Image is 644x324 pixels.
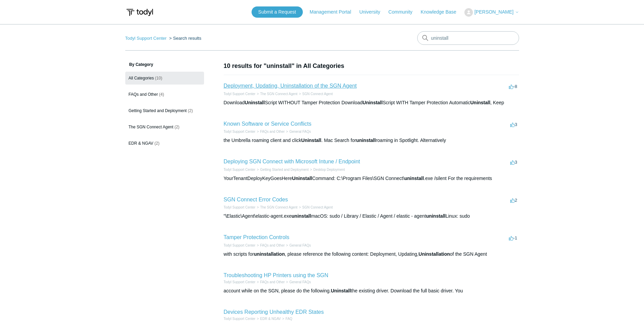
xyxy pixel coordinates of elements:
a: FAQs and Other [260,280,284,284]
li: Desktop Deployment [309,167,345,172]
li: General FAQs [285,243,311,248]
a: SGN Connect Agent [302,92,333,96]
a: Todyl Support Center [224,130,256,133]
span: The SGN Connect Agent [129,125,173,129]
span: (2) [174,125,180,129]
a: EDR & NGAV (2) [125,137,204,150]
li: EDR & NGAV [255,316,281,321]
a: Todyl Support Center [224,92,256,96]
em: Uninstall [292,176,312,181]
li: General FAQs [285,129,311,134]
span: (2) [154,141,160,146]
a: Getting Started and Deployment (2) [125,104,204,117]
li: Todyl Support Center [224,280,256,285]
a: General FAQs [289,280,311,284]
a: University [359,8,387,16]
a: Known Software or Service Conflicts [224,121,312,127]
li: Todyl Support Center [224,316,256,321]
a: Desktop Deployment [313,168,345,172]
span: (4) [159,92,164,97]
em: Uninstall [470,100,490,105]
div: the Umbrella roaming client and click . Mac Search for roaming in Spotlight. Alternatively [224,137,519,144]
a: FAQs and Other [260,130,284,133]
span: FAQs and Other [129,92,158,97]
li: Todyl Support Center [224,91,256,96]
a: All Categories (10) [125,72,204,85]
span: (2) [188,108,193,113]
a: Deployment, Updating, Uninstallation of the SGN Agent [224,83,357,89]
em: Uninstall [245,100,265,105]
li: Todyl Support Center [125,36,168,41]
a: FAQs and Other [260,244,284,247]
input: Search [417,31,519,45]
a: EDR & NGAV [260,317,281,321]
a: Troubleshooting HP Printers using the SGN [224,272,329,278]
li: Todyl Support Center [224,243,256,248]
a: Todyl Support Center [224,168,256,172]
li: Search results [168,36,201,41]
em: uninstall [356,138,376,143]
em: Uninstallation [419,251,450,257]
h1: 10 results for "uninstall" in All Categories [224,61,519,71]
div: account while on the SGN, please do the following. the existing driver. Download the full basic d... [224,287,519,294]
li: The SGN Connect Agent [255,91,297,96]
a: FAQ [286,317,292,321]
em: uninstallation [254,251,285,257]
span: 3 [510,160,517,165]
div: with scripts for , please reference the following content: Deployment, Updating, of the SGN Agent [224,251,519,258]
a: Knowledge Base [421,8,463,16]
div: Download Script WITHOUT Tamper Protection Download Script WITH Tamper Protection Automatic , Keep [224,99,519,106]
a: General FAQs [289,244,311,247]
a: Devices Reporting Unhealthy EDR States [224,309,324,315]
a: Todyl Support Center [224,244,256,247]
a: Todyl Support Center [224,280,256,284]
span: -1 [509,235,517,240]
li: FAQ [281,316,292,321]
li: The SGN Connect Agent [255,205,297,210]
li: SGN Connect Agent [297,91,333,96]
a: Getting Started and Deployment [260,168,309,172]
a: The SGN Connect Agent [260,92,297,96]
a: SGN Connect Agent [302,205,333,209]
a: Tamper Protection Controls [224,234,290,240]
span: 3 [510,122,517,127]
a: The SGN Connect Agent [260,205,297,209]
li: FAQs and Other [255,129,284,134]
span: All Categories [129,76,154,80]
a: Todyl Support Center [224,205,256,209]
a: Community [388,8,419,16]
li: Getting Started and Deployment [255,167,309,172]
div: "\Elastic\Agent\elastic-agent.exe macOS: sudo / Library / Elastic / Agent / elastic - agent Linux... [224,213,519,220]
em: uninstall [426,213,446,219]
em: uninstall [404,176,424,181]
a: Todyl Support Center [224,317,256,321]
span: 2 [510,198,517,203]
span: EDR & NGAV [129,141,153,146]
button: [PERSON_NAME] [464,8,519,17]
a: Submit a Request [252,6,303,18]
em: uninstall [292,213,311,219]
li: Todyl Support Center [224,205,256,210]
a: FAQs and Other (4) [125,88,204,101]
a: Management Portal [310,8,358,16]
a: SGN Connect Error Codes [224,197,288,202]
a: Deploying SGN Connect with Microsoft Intune / Endpoint [224,159,360,164]
li: FAQs and Other [255,243,284,248]
span: -8 [509,84,517,89]
li: Todyl Support Center [224,167,256,172]
em: Uninstall [301,138,321,143]
li: SGN Connect Agent [297,205,333,210]
span: (10) [155,76,162,80]
li: FAQs and Other [255,280,284,285]
a: The SGN Connect Agent (2) [125,121,204,133]
a: General FAQs [289,130,311,133]
a: Todyl Support Center [125,36,167,41]
em: Uninstall [363,100,383,105]
li: Todyl Support Center [224,129,256,134]
img: Todyl Support Center Help Center home page [125,6,154,19]
em: Uninstall [331,288,351,293]
span: Getting Started and Deployment [129,108,187,113]
h3: By Category [125,61,204,68]
div: YourTenantDeployKeyGoesHere Command: C:\Program Files\SGN Connect\ .exe /silent For the requirements [224,175,519,182]
span: [PERSON_NAME] [474,9,513,15]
